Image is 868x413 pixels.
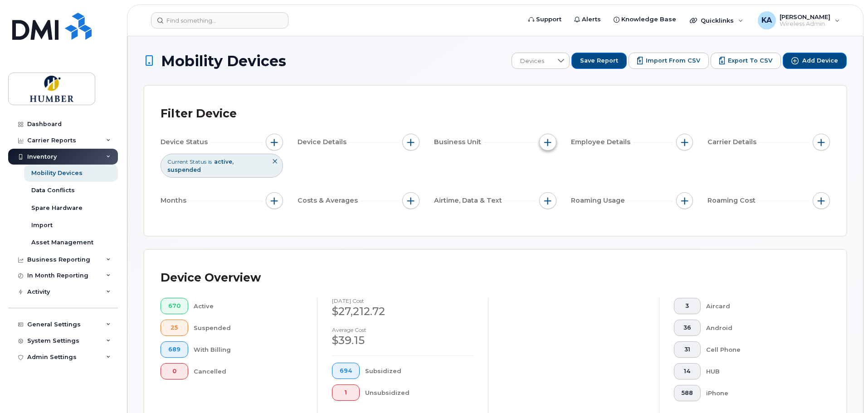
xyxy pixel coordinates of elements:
button: 1 [332,384,360,401]
span: Current Status [167,158,206,165]
span: is [208,158,212,165]
div: With Billing [194,341,303,358]
div: Cancelled [194,363,303,379]
span: suspended [167,166,201,173]
span: Months [161,196,189,205]
span: 31 [682,346,693,353]
button: 588 [674,385,701,401]
button: Add Device [783,53,847,69]
div: Filter Device [161,102,237,126]
span: Device Status [161,137,210,147]
button: 0 [161,363,188,379]
span: Roaming Usage [571,196,628,205]
span: Carrier Details [707,137,759,147]
span: Roaming Cost [707,196,758,205]
button: 3 [674,298,701,314]
span: 689 [168,346,180,353]
button: 14 [674,363,701,379]
h4: Average cost [332,327,473,333]
button: 670 [161,298,188,314]
div: Device Overview [161,266,261,290]
div: Unsubsidized [365,384,474,401]
button: Export to CSV [711,53,781,69]
span: Devices [512,53,552,69]
span: 588 [682,389,693,397]
span: 25 [168,324,180,331]
button: 689 [161,341,188,358]
button: 31 [674,341,701,358]
button: 694 [332,363,360,379]
span: active [214,158,234,165]
span: 36 [682,324,693,331]
span: Airtime, Data & Text [434,196,505,205]
button: 25 [161,320,188,336]
div: Subsidized [365,363,474,379]
span: Business Unit [434,137,484,147]
div: $27,212.72 [332,304,473,319]
span: Mobility Devices [161,53,286,69]
div: Suspended [194,320,303,336]
span: 14 [682,368,693,375]
span: Save Report [580,57,618,65]
span: 670 [168,302,180,310]
span: Costs & Averages [297,196,361,205]
div: Cell Phone [706,341,816,358]
span: 0 [168,368,180,375]
span: 3 [682,302,693,310]
button: 36 [674,320,701,336]
span: 694 [340,367,352,374]
button: Save Report [571,53,627,69]
span: 1 [340,389,352,396]
button: Import from CSV [629,53,709,69]
span: Export to CSV [728,57,772,65]
span: Add Device [802,57,838,65]
span: Import from CSV [646,57,700,65]
h4: [DATE] cost [332,298,473,304]
span: Device Details [297,137,349,147]
span: Employee Details [571,137,633,147]
div: iPhone [706,385,816,401]
div: Aircard [706,298,816,314]
div: $39.15 [332,333,473,348]
div: HUB [706,363,816,379]
div: Android [706,320,816,336]
div: Active [194,298,303,314]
